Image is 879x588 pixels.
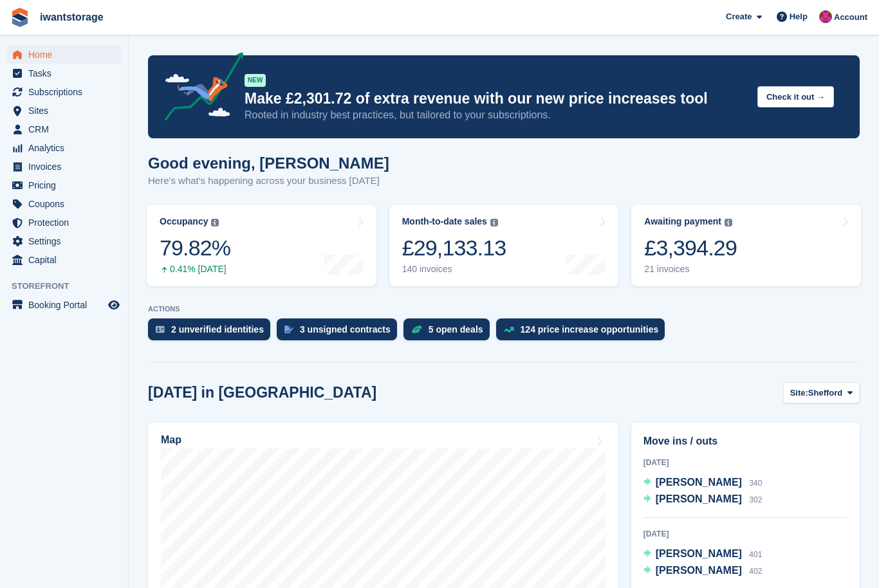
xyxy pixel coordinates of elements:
[245,108,747,122] p: Rooted in industry best practices, but tailored to your subscriptions.
[790,387,808,400] span: Site:
[160,216,208,227] div: Occupancy
[6,232,122,250] a: menu
[643,457,847,468] div: [DATE]
[211,219,219,226] img: icon-info-grey-7440780725fd019a000dd9b08b2336e03edf1995a4989e88bcd33f0948082b44.svg
[6,139,122,157] a: menu
[521,324,659,335] div: 124 price increase opportunities
[6,120,122,138] a: menu
[28,176,106,194] span: Pricing
[277,318,403,347] a: 3 unsigned contracts
[402,235,506,261] div: £29,133.13
[10,8,30,27] img: stora-icon-8386f47178a22dfd0bd8f6a31ec36ba5ce8667c1dd55bd0f319d3a0aa187defe.svg
[834,11,867,24] span: Account
[28,46,106,64] span: Home
[6,176,122,194] a: menu
[656,548,742,559] span: [PERSON_NAME]
[749,479,762,488] span: 340
[6,214,122,232] a: menu
[643,434,847,449] h2: Move ins / outs
[106,297,122,313] a: Preview store
[148,154,389,172] h1: Good evening, [PERSON_NAME]
[783,382,860,403] button: Site: Shefford
[35,6,109,28] a: iwantstorage
[749,550,762,559] span: 401
[808,387,842,400] span: Shefford
[643,546,763,563] a: [PERSON_NAME] 401
[411,325,422,334] img: deal-1b604bf984904fb50ccaf53a9ad4b4a5d6e5aea283cecdc64d6e3604feb123c2.svg
[6,102,122,120] a: menu
[160,235,230,261] div: 79.82%
[644,216,721,227] div: Awaiting payment
[147,205,376,286] a: Occupancy 79.82% 0.41% [DATE]
[148,384,376,401] h2: [DATE] in [GEOGRAPHIC_DATA]
[819,10,832,23] img: Jonathan
[402,264,506,275] div: 140 invoices
[6,251,122,269] a: menu
[402,216,487,227] div: Month-to-date sales
[28,195,106,213] span: Coupons
[643,475,763,492] a: [PERSON_NAME] 340
[757,86,834,107] button: Check it out →
[245,89,747,108] p: Make £2,301.72 of extra revenue with our new price increases tool
[28,83,106,101] span: Subscriptions
[6,158,122,176] a: menu
[6,296,122,314] a: menu
[6,64,122,82] a: menu
[28,232,106,250] span: Settings
[726,10,752,23] span: Create
[154,52,244,125] img: price-adjustments-announcement-icon-8257ccfd72463d97f412b2fc003d46551f7dbcb40ab6d574587a9cd5c0d94...
[28,120,106,138] span: CRM
[656,565,742,576] span: [PERSON_NAME]
[389,205,619,286] a: Month-to-date sales £29,133.13 140 invoices
[161,434,181,446] h2: Map
[643,528,847,540] div: [DATE]
[644,264,737,275] div: 21 invoices
[156,326,165,333] img: verify_identity-adf6edd0f0f0b5bbfe63781bf79b02c33cf7c696d77639b501bdc392416b5a36.svg
[148,305,860,313] p: ACTIONS
[749,567,762,576] span: 402
[490,219,498,226] img: icon-info-grey-7440780725fd019a000dd9b08b2336e03edf1995a4989e88bcd33f0948082b44.svg
[28,139,106,157] span: Analytics
[28,158,106,176] span: Invoices
[656,493,742,504] span: [PERSON_NAME]
[171,324,264,335] div: 2 unverified identities
[643,563,763,580] a: [PERSON_NAME] 402
[148,174,389,188] p: Here's what's happening across your business [DATE]
[643,492,763,508] a: [PERSON_NAME] 302
[245,74,266,87] div: NEW
[148,318,277,347] a: 2 unverified identities
[403,318,496,347] a: 5 open deals
[429,324,483,335] div: 5 open deals
[300,324,391,335] div: 3 unsigned contracts
[28,214,106,232] span: Protection
[284,326,293,333] img: contract_signature_icon-13c848040528278c33f63329250d36e43548de30e8caae1d1a13099fd9432cc5.svg
[160,264,230,275] div: 0.41% [DATE]
[6,195,122,213] a: menu
[28,102,106,120] span: Sites
[6,83,122,101] a: menu
[631,205,861,286] a: Awaiting payment £3,394.29 21 invoices
[725,219,732,226] img: icon-info-grey-7440780725fd019a000dd9b08b2336e03edf1995a4989e88bcd33f0948082b44.svg
[6,46,122,64] a: menu
[28,251,106,269] span: Capital
[496,318,672,347] a: 124 price increase opportunities
[504,327,514,333] img: price_increase_opportunities-93ffe204e8149a01c8c9dc8f82e8f89637d9d84a8eef4429ea346261dce0b2c0.svg
[12,280,128,293] span: Storefront
[656,477,742,488] span: [PERSON_NAME]
[644,235,737,261] div: £3,394.29
[790,10,808,23] span: Help
[28,64,106,82] span: Tasks
[749,495,762,504] span: 302
[28,296,106,314] span: Booking Portal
